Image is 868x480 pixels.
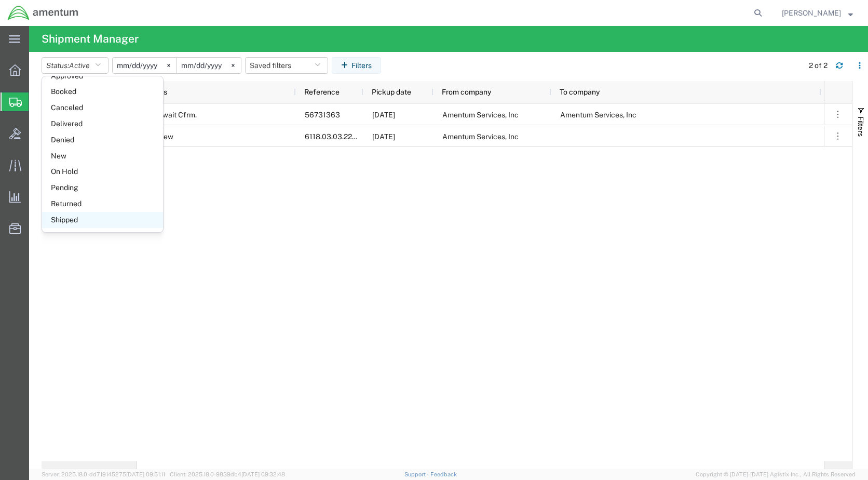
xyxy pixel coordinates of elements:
[404,471,430,477] a: Support
[177,58,241,73] input: Not set
[7,5,79,21] img: logo
[126,471,165,477] span: [DATE] 09:51:11
[781,7,853,19] button: [PERSON_NAME]
[158,104,197,126] span: Await Cfrm.
[42,164,163,180] span: On Hold
[42,212,163,228] span: Shipped
[857,116,865,137] span: Filters
[430,471,457,477] a: Feedback
[305,111,340,119] span: 56731363
[372,132,395,141] span: 09/05/2025
[42,180,163,196] span: Pending
[442,132,519,141] span: Amentum Services, Inc
[241,471,285,477] span: [DATE] 09:32:48
[442,88,491,96] span: From company
[158,126,173,148] span: New
[42,116,163,132] span: Delivered
[372,111,395,119] span: 09/05/2025
[245,57,328,74] button: Saved filters
[42,196,163,212] span: Returned
[304,88,340,96] span: Reference
[42,100,163,116] span: Canceled
[42,148,163,164] span: New
[809,60,828,71] div: 2 of 2
[560,111,636,119] span: Amentum Services, Inc
[42,84,163,100] span: Booked
[372,88,411,96] span: Pickup date
[560,88,600,96] span: To company
[305,132,398,141] span: 6118.03.03.2219.WTU.0000
[69,61,90,70] span: Active
[696,470,856,479] span: Copyright © [DATE]-[DATE] Agistix Inc., All Rights Reserved
[42,471,165,477] span: Server: 2025.18.0-dd719145275
[42,132,163,148] span: Denied
[42,26,139,52] h4: Shipment Manager
[332,57,381,74] button: Filters
[170,471,285,477] span: Client: 2025.18.0-9839db4
[42,57,108,74] button: Status:Active
[782,7,841,19] span: Nolan Babbie
[113,58,177,73] input: Not set
[442,111,519,119] span: Amentum Services, Inc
